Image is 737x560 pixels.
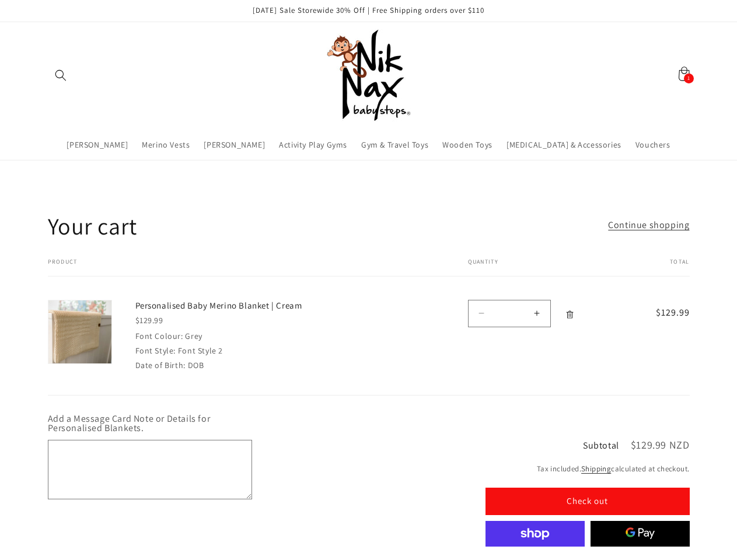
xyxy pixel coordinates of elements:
[433,258,618,276] th: Quantity
[272,132,354,157] a: Activity Play Gyms
[581,464,611,474] a: Shipping
[628,132,677,157] a: Vouchers
[253,5,484,15] span: [DATE] Sale Storewide 30% Off | Free Shipping orders over $110
[485,463,690,475] small: Tax included. calculated at checkout.
[185,331,202,341] dd: Grey
[322,29,415,122] img: Nik Nax
[687,73,690,83] span: 1
[500,132,628,157] a: [MEDICAL_DATA] & Accessories
[635,139,670,150] span: Vouchers
[67,139,128,150] span: [PERSON_NAME]
[197,132,272,157] a: [PERSON_NAME]
[48,211,137,241] h1: Your cart
[618,258,690,276] th: Total
[608,217,689,234] a: Continue shopping
[135,345,176,356] dt: Font Style:
[507,139,621,150] span: [MEDICAL_DATA] & Accessories
[48,258,433,276] th: Product
[641,306,690,320] span: $129.99
[48,62,74,88] summary: Search
[60,132,135,157] a: [PERSON_NAME]
[495,300,524,327] input: Quantity for Personalised Baby Merino Blanket | Cream
[631,440,690,450] p: $129.99 NZD
[135,331,183,341] dt: Font Colour:
[142,139,190,150] span: Merino Vests
[178,345,223,356] dd: Font Style 2
[435,132,500,157] a: Wooden Toys
[135,132,197,157] a: Merino Vests
[485,488,690,515] button: Check out
[560,303,580,327] a: Remove Personalised Baby Merino Blanket | Cream - Grey / Font Style 2 / DOB
[135,314,310,327] div: $129.99
[442,139,493,150] span: Wooden Toys
[583,441,619,450] h2: Subtotal
[135,360,186,370] dt: Date of Birth:
[279,139,347,150] span: Activity Play Gyms
[188,360,204,370] dd: DOB
[135,300,310,311] a: Personalised Baby Merino Blanket | Cream
[317,24,420,127] a: Nik Nax
[48,422,252,433] label: Add a Message Card Note or Details for Personalised Blankets.
[354,132,435,157] a: Gym & Travel Toys
[204,139,265,150] span: [PERSON_NAME]
[361,139,428,150] span: Gym & Travel Toys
